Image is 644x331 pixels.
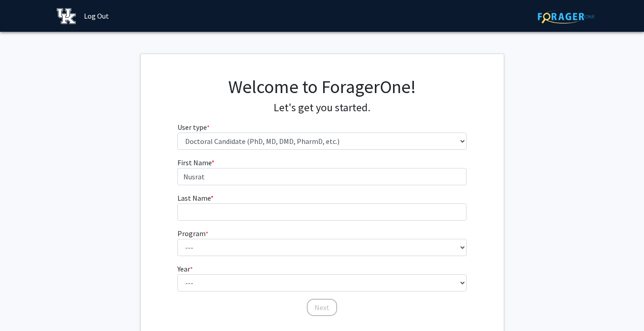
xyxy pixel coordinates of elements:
img: University of Kentucky Logo [57,8,76,24]
h4: Let's get you started. [177,101,467,114]
span: Last Name [177,193,211,203]
iframe: Chat [7,290,39,324]
label: Year [177,263,193,274]
span: First Name [177,158,211,167]
label: Program [177,228,208,239]
button: Next [307,299,337,316]
img: ForagerOne Logo [538,10,595,24]
label: User type [177,122,210,133]
h1: Welcome to ForagerOne! [177,76,467,98]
